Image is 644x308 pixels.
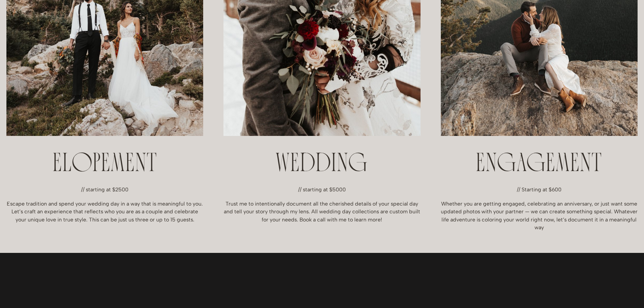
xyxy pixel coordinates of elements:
h2: ENGAGEMENT [441,151,638,177]
p: Trust me to intentionally document all the cherished details of your special day and tell your st... [223,200,420,224]
p: Escape tradition and spend your wedding day in a way that is meaningful to you. Let’s craft an ex... [6,200,203,224]
p: // starting at $2500 [6,186,203,194]
h2: WEDDING [223,151,420,177]
h2: ELOPEMENT [6,151,203,177]
p: // starting at $5000 [223,186,420,194]
p: Whether you are getting engaged, celebrating an anniversary, or just want some updated photos wit... [441,200,638,232]
p: // Starting at $600 [441,186,638,194]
